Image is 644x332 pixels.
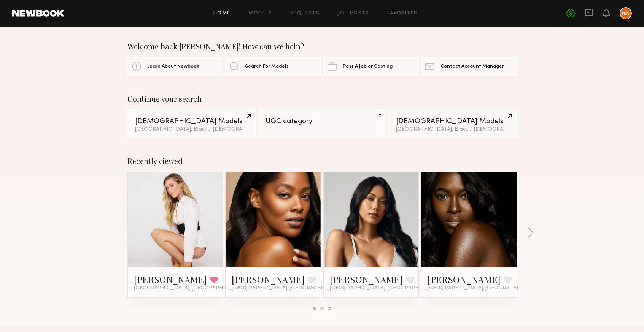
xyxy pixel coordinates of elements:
span: Contact Account Manager [440,64,504,69]
span: [GEOGRAPHIC_DATA], [GEOGRAPHIC_DATA] [330,285,443,291]
span: [GEOGRAPHIC_DATA], [GEOGRAPHIC_DATA] [134,285,247,291]
span: Post A Job or Casting [343,64,393,69]
div: Recently viewed [127,157,517,166]
div: [GEOGRAPHIC_DATA], Black / [DEMOGRAPHIC_DATA] [135,127,248,132]
span: [GEOGRAPHIC_DATA], [GEOGRAPHIC_DATA] [232,285,345,291]
div: [DEMOGRAPHIC_DATA] Models [135,118,248,125]
a: [DEMOGRAPHIC_DATA] Models[GEOGRAPHIC_DATA], Black / [DEMOGRAPHIC_DATA] [388,109,517,138]
div: [GEOGRAPHIC_DATA], Black / [DEMOGRAPHIC_DATA] [396,127,509,132]
a: [PERSON_NAME] [428,273,501,285]
a: Requests [290,11,320,16]
div: Continue your search [127,94,517,103]
a: Home [213,11,231,16]
a: Job Posts [338,11,369,16]
span: [GEOGRAPHIC_DATA], [GEOGRAPHIC_DATA] [428,285,541,291]
a: Favorites [388,11,418,16]
span: Learn About Newbook [147,64,199,69]
a: [PERSON_NAME] [232,273,305,285]
a: Models [249,11,272,16]
a: Post A Job or Casting [323,57,419,76]
a: UGC category [258,109,386,138]
a: [PERSON_NAME] [330,273,403,285]
a: Learn About Newbook [127,57,223,76]
a: Contact Account Manager [421,57,517,76]
a: Search For Models [225,57,321,76]
div: UGC category [266,118,378,125]
a: [DEMOGRAPHIC_DATA] Models[GEOGRAPHIC_DATA], Black / [DEMOGRAPHIC_DATA] [127,109,256,138]
a: [PERSON_NAME] [134,273,207,285]
span: Search For Models [245,64,289,69]
div: [DEMOGRAPHIC_DATA] Models [396,118,509,125]
div: Welcome back [PERSON_NAME]! How can we help? [127,42,517,51]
